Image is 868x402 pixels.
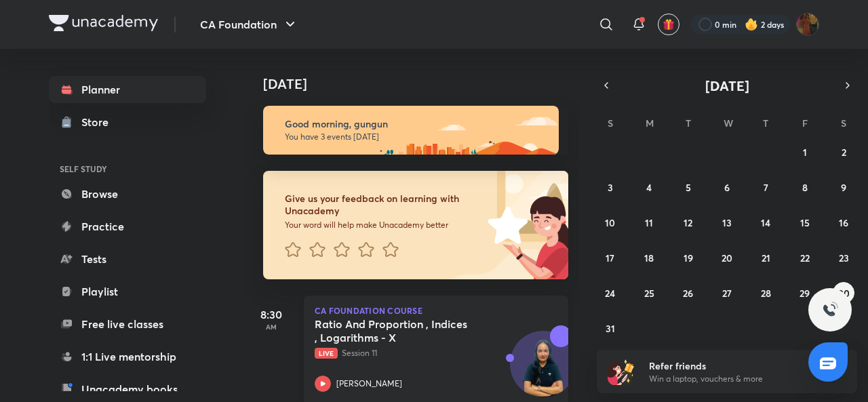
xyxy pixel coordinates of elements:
[722,252,732,264] abbr: August 20, 2025
[49,108,206,136] a: Store
[663,18,675,31] img: avatar
[646,181,652,194] abbr: August 4, 2025
[762,252,770,264] abbr: August 21, 2025
[822,302,838,318] img: ttu
[794,141,816,163] button: August 1, 2025
[49,343,206,370] a: 1:1 Live mentorship
[755,247,776,268] button: August 21, 2025
[638,176,660,198] button: August 4, 2025
[49,245,206,273] a: Tests
[833,282,854,304] button: August 30, 2025
[802,117,808,129] abbr: Friday
[794,247,816,268] button: August 22, 2025
[841,181,846,194] abbr: August 9, 2025
[677,282,699,304] button: August 26, 2025
[684,216,692,229] abbr: August 12, 2025
[49,278,206,305] a: Playlist
[833,212,854,233] button: August 16, 2025
[606,322,615,335] abbr: August 31, 2025
[599,176,621,198] button: August 3, 2025
[608,181,613,194] abbr: August 3, 2025
[81,114,117,130] div: Store
[608,358,635,385] img: referral
[315,348,338,359] span: Live
[833,141,854,163] button: August 2, 2025
[686,117,691,129] abbr: Tuesday
[263,76,582,92] h4: [DATE]
[705,77,749,95] span: [DATE]
[722,216,732,229] abbr: August 13, 2025
[263,106,559,155] img: morning
[724,181,730,194] abbr: August 6, 2025
[285,132,547,142] p: You have 3 events [DATE]
[803,146,807,159] abbr: August 1, 2025
[833,247,854,268] button: August 23, 2025
[608,117,613,129] abbr: Sunday
[606,252,614,264] abbr: August 17, 2025
[677,176,699,198] button: August 5, 2025
[644,252,654,264] abbr: August 18, 2025
[646,117,654,129] abbr: Monday
[441,171,568,279] img: feedback_image
[638,212,660,233] button: August 11, 2025
[49,76,206,103] a: Planner
[315,347,528,359] p: Session 11
[794,282,816,304] button: August 29, 2025
[49,180,206,207] a: Browse
[716,176,738,198] button: August 6, 2025
[638,282,660,304] button: August 25, 2025
[802,181,808,194] abbr: August 8, 2025
[716,282,738,304] button: August 27, 2025
[616,76,838,95] button: [DATE]
[677,212,699,233] button: August 12, 2025
[49,310,206,338] a: Free live classes
[599,317,621,339] button: August 31, 2025
[677,247,699,268] button: August 19, 2025
[755,212,776,233] button: August 14, 2025
[841,117,846,129] abbr: Saturday
[244,323,298,331] p: AM
[722,287,732,300] abbr: August 27, 2025
[755,282,776,304] button: August 28, 2025
[839,216,848,229] abbr: August 16, 2025
[336,378,402,390] p: [PERSON_NAME]
[839,252,849,264] abbr: August 23, 2025
[192,11,307,38] button: CA Foundation
[599,247,621,268] button: August 17, 2025
[745,18,758,31] img: streak
[638,247,660,268] button: August 18, 2025
[49,157,206,180] h6: SELF STUDY
[599,212,621,233] button: August 10, 2025
[315,306,557,315] p: CA Foundation Course
[755,176,776,198] button: August 7, 2025
[285,193,483,217] h6: Give us your feedback on learning with Unacademy
[724,117,733,129] abbr: Wednesday
[684,252,693,264] abbr: August 19, 2025
[761,287,771,300] abbr: August 28, 2025
[794,176,816,198] button: August 8, 2025
[800,287,810,300] abbr: August 29, 2025
[800,252,810,264] abbr: August 22, 2025
[794,212,816,233] button: August 15, 2025
[649,373,816,385] p: Win a laptop, vouchers & more
[285,118,547,130] h6: Good morning, gungun
[644,287,654,300] abbr: August 25, 2025
[49,15,158,31] img: Company Logo
[605,216,615,229] abbr: August 10, 2025
[842,146,846,159] abbr: August 2, 2025
[605,287,615,300] abbr: August 24, 2025
[285,220,483,230] p: Your word will help make Unacademy better
[833,176,854,198] button: August 9, 2025
[658,14,679,35] button: avatar
[764,181,768,194] abbr: August 7, 2025
[599,282,621,304] button: August 24, 2025
[763,117,768,129] abbr: Thursday
[315,317,484,344] h5: Ratio And Proportion , Indices , Logarithms - X
[761,216,770,229] abbr: August 14, 2025
[683,287,693,300] abbr: August 26, 2025
[244,306,298,323] h5: 8:30
[796,13,819,36] img: gungun Raj
[838,287,850,300] abbr: August 30, 2025
[716,247,738,268] button: August 20, 2025
[686,181,691,194] abbr: August 5, 2025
